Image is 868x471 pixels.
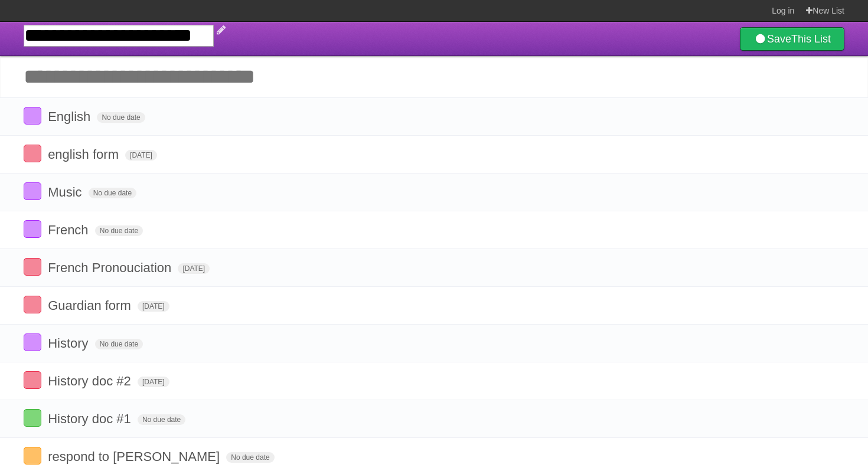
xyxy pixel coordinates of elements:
span: No due date [95,225,143,236]
label: Done [24,371,41,389]
span: No due date [97,112,145,123]
span: No due date [89,188,136,198]
label: Done [24,447,41,465]
label: Done [24,258,41,276]
span: History [48,336,91,351]
label: Done [24,296,41,313]
span: [DATE] [125,150,157,161]
span: english form [48,147,122,162]
span: No due date [226,452,274,463]
span: [DATE] [138,301,169,312]
b: This List [791,33,831,45]
span: No due date [138,414,185,425]
span: English [48,109,93,124]
label: Done [24,220,41,238]
span: Guardian form [48,298,134,313]
span: Music [48,185,84,199]
span: [DATE] [178,263,210,274]
label: Done [24,333,41,351]
span: respond to [PERSON_NAME] [48,449,223,464]
span: History doc #1 [48,411,134,426]
span: No due date [95,339,143,349]
span: French [48,223,91,237]
label: Done [24,145,41,162]
label: Done [24,107,41,125]
label: Done [24,182,41,200]
label: Done [24,409,41,427]
span: [DATE] [138,377,169,387]
span: History doc #2 [48,374,134,388]
span: French Pronouciation [48,260,174,275]
a: SaveThis List [740,27,844,51]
